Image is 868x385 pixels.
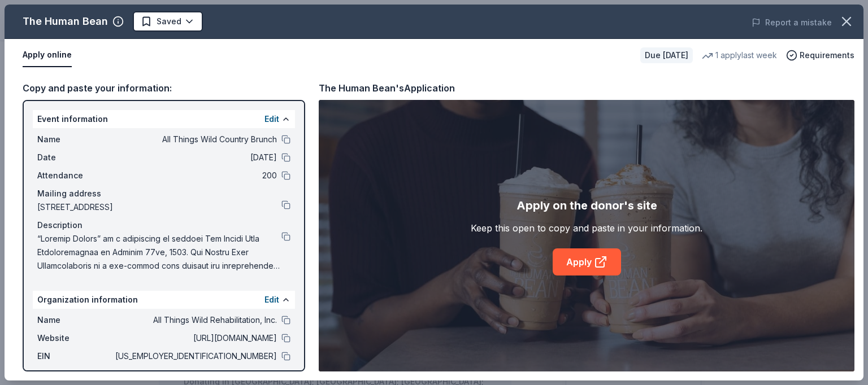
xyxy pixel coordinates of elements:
span: [STREET_ADDRESS] [37,200,281,214]
span: Requirements [800,49,854,62]
span: 200 [113,169,277,182]
span: Name [37,133,113,146]
button: Apply online [23,43,72,67]
span: Name [37,313,113,327]
div: Mailing address [37,187,290,200]
span: [URL][DOMAIN_NAME] [113,331,277,345]
span: All Things Wild Country Brunch [113,133,277,146]
div: 1 apply last week [702,49,777,62]
div: Mission statement [37,368,290,381]
button: Requirements [786,49,854,62]
span: [DATE] [113,151,277,164]
span: “Loremip Dolors” am c adipiscing el seddoei Tem Incidi Utla Etdoloremagnaa en Adminim 77ve, 1503.... [37,232,281,273]
div: Keep this open to copy and paste in your information. [471,221,702,235]
span: Website [37,331,113,345]
div: Organization information [33,291,295,309]
span: Date [37,151,113,164]
span: All Things Wild Rehabilitation, Inc. [113,313,277,327]
button: Edit [264,112,279,126]
div: Event information [33,110,295,128]
button: Report a mistake [752,16,832,29]
a: Apply [553,248,621,275]
span: [US_EMPLOYER_IDENTIFICATION_NUMBER] [113,349,277,363]
button: Edit [264,293,279,307]
div: Copy and paste your information: [23,81,305,95]
span: Saved [157,15,181,28]
div: Due [DATE] [640,47,693,63]
div: Description [37,218,290,232]
div: Apply on the donor's site [517,196,657,215]
div: The Human Bean [23,12,108,30]
span: Attendance [37,169,113,182]
button: Saved [133,11,203,32]
span: EIN [37,349,113,363]
div: The Human Bean's Application [319,81,455,95]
